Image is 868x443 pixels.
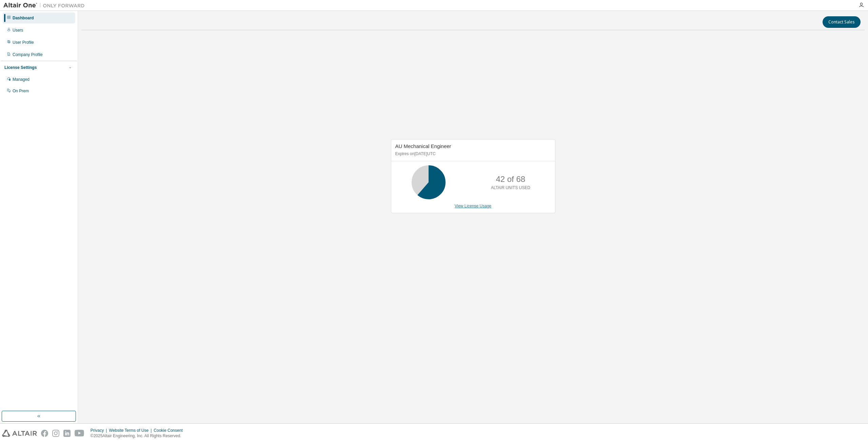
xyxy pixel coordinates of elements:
[41,430,48,437] img: facebook.svg
[395,151,549,157] p: Expires on [DATE] UTC
[823,16,861,28] button: Contact Sales
[52,430,59,437] img: instagram.svg
[13,77,29,82] div: Managed
[91,433,187,439] p: © 2025 Altair Engineering, Inc. All Rights Reserved.
[91,428,109,433] div: Privacy
[2,430,37,437] img: altair_logo.svg
[491,185,530,191] p: ALTAIR UNITS USED
[109,428,154,433] div: Website Terms of Use
[455,204,492,208] a: View License Usage
[395,143,451,149] span: AU Mechanical Engineer
[13,52,43,57] div: Company Profile
[4,65,37,70] div: License Settings
[13,88,29,94] div: On Prem
[63,430,71,437] img: linkedin.svg
[154,428,186,433] div: Cookie Consent
[75,430,84,437] img: youtube.svg
[496,173,525,185] p: 42 of 68
[13,27,23,33] div: Users
[3,2,88,9] img: Altair One
[13,15,34,21] div: Dashboard
[13,40,34,45] div: User Profile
